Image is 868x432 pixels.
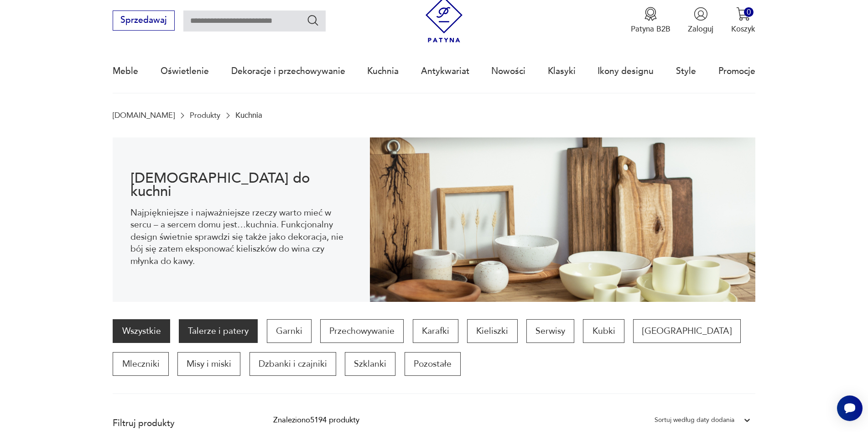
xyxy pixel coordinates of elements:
[345,352,395,376] a: Szklanki
[113,50,138,92] a: Meble
[235,111,262,120] p: Kuchnia
[655,414,734,426] div: Sortuj według daty dodania
[231,50,345,92] a: Dekoracje i przechowywanie
[736,7,750,21] img: Ikona koszyka
[688,7,713,34] button: Zaloguj
[113,352,168,376] a: Mleczniki
[367,50,399,92] a: Kuchnia
[583,319,624,343] a: Kubki
[130,207,353,267] p: Najpiękniejsze i najważniejsze rzeczy warto mieć w sercu – a sercem domu jest…kuchnia. Funkcjonal...
[161,50,209,92] a: Oświetlenie
[113,111,175,120] a: [DOMAIN_NAME]
[548,50,576,92] a: Klasyki
[526,319,574,343] a: Serwisy
[113,11,174,31] button: Sprzedawaj
[273,414,359,426] div: Znaleziono 5194 produkty
[179,319,258,343] a: Talerze i patery
[421,50,469,92] a: Antykwariat
[694,7,708,21] img: Ikonka użytkownika
[837,395,863,421] iframe: Smartsupp widget button
[307,14,320,27] button: Szukaj
[405,352,461,376] a: Pozostałe
[190,111,220,120] a: Produkty
[249,352,336,376] a: Dzbanki i czajniki
[598,50,654,92] a: Ikony designu
[413,319,458,343] a: Karafki
[688,24,713,34] p: Zaloguj
[644,7,658,21] img: Ikona medalu
[744,7,754,17] div: 0
[113,17,174,25] a: Sprzedawaj
[177,352,240,376] a: Misy i miski
[130,172,353,198] h1: [DEMOGRAPHIC_DATA] do kuchni
[631,24,670,34] p: Patyna B2B
[370,137,755,302] img: b2f6bfe4a34d2e674d92badc23dc4074.jpg
[718,50,755,92] a: Promocje
[320,319,404,343] a: Przechowywanie
[731,7,755,34] button: 0Koszyk
[467,319,517,343] a: Kieliszki
[676,50,696,92] a: Style
[491,50,525,92] a: Nowości
[631,7,670,34] button: Patyna B2B
[633,319,741,343] a: [GEOGRAPHIC_DATA]
[631,7,670,34] a: Ikona medaluPatyna B2B
[113,319,170,343] a: Wszystkie
[267,319,312,343] a: Garnki
[113,417,247,429] p: Filtruj produkty
[731,24,755,34] p: Koszyk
